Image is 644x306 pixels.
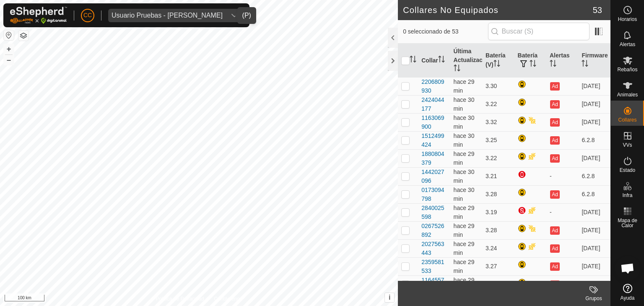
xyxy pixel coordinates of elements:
div: 2359581533 [421,258,447,275]
span: 53 [593,4,602,16]
span: 0 seleccionado de 53 [403,27,488,36]
span: i [389,294,390,301]
h2: Collares No Equipados [403,5,593,15]
p-sorticon: Activar para ordenar [530,61,536,68]
div: 1163069900 [421,114,447,131]
td: [DATE] [578,221,610,239]
span: 15 sept 2025, 12:08 [454,205,475,220]
button: i [385,293,394,302]
div: 1164557572 [421,276,447,293]
div: Grupos [577,295,610,302]
td: [DATE] [578,95,610,113]
button: Ad [550,118,559,127]
span: Estado [620,168,635,173]
span: 15 sept 2025, 12:08 [454,223,475,238]
td: 3.28 [482,185,514,203]
div: 1442027096 [421,168,447,185]
button: Ad [550,136,559,145]
input: Buscar (S) [488,23,589,40]
div: dropdown trigger [226,9,243,22]
button: Ad [550,262,559,271]
td: [DATE] [578,113,610,131]
td: 3.22 [482,149,514,167]
div: 2206809930 [421,78,447,95]
div: 2027563443 [421,240,447,257]
button: + [4,44,14,54]
th: Collar [418,44,450,78]
td: 3.28 [482,221,514,239]
span: 15 sept 2025, 12:08 [454,150,475,166]
span: Infra [622,193,632,198]
div: 2840025598 [421,204,447,221]
td: 3.22 [482,95,514,113]
button: Restablecer Mapa [4,30,14,40]
td: 3.32 [482,113,514,131]
span: Horarios [618,17,637,22]
td: [DATE] [578,77,610,95]
button: Ad [550,82,559,91]
button: Ad [550,190,559,199]
th: Alertas [546,44,578,78]
span: Ayuda [621,296,635,301]
span: CC [83,11,92,20]
td: 3.27 [482,257,514,275]
a: Política de Privacidad [156,295,204,303]
span: VVs [623,143,632,148]
td: [DATE] [578,239,610,257]
div: 1512499424 [421,132,447,149]
td: [DATE] [578,149,610,167]
div: 1880804379 [421,150,447,167]
button: Ad [550,154,559,163]
td: 3.19 [482,203,514,221]
td: [DATE] [578,275,610,293]
span: 15 sept 2025, 12:08 [454,241,475,256]
div: Chat abierto [615,256,640,281]
td: 3.20 [482,275,514,293]
div: Usuario Pruebas - [PERSON_NAME] [112,12,223,19]
p-sorticon: Activar para ordenar [438,57,445,64]
td: [DATE] [578,257,610,275]
button: Ad [550,100,559,109]
div: 0173094798 [421,186,447,203]
span: 15 sept 2025, 12:07 [454,132,475,148]
th: Última Actualización [450,44,482,78]
td: 6.2.8 [578,131,610,149]
span: Alertas [620,42,635,47]
button: Ad [550,280,559,289]
div: 2424044177 [421,96,447,113]
td: 6.2.8 [578,167,610,185]
span: 15 sept 2025, 12:07 [454,96,475,112]
a: Ayuda [611,280,644,304]
p-sorticon: Activar para ordenar [410,57,416,64]
button: – [4,55,14,65]
th: Batería (V) [482,44,514,78]
td: 3.25 [482,131,514,149]
td: 3.30 [482,77,514,95]
th: Batería [514,44,546,78]
span: 15 sept 2025, 12:08 [454,277,475,292]
span: Usuario Pruebas - Gregorio Alarcia [108,9,226,22]
span: Animales [617,92,638,97]
span: Mapa de Calor [613,218,642,228]
span: Rebaños [617,67,637,72]
img: Logo Gallagher [10,7,67,24]
span: 15 sept 2025, 12:08 [454,259,475,274]
p-sorticon: Activar para ordenar [454,66,460,73]
td: - [546,167,578,185]
p-sorticon: Activar para ordenar [550,61,556,68]
span: Collares [618,117,636,122]
button: Capas del Mapa [18,31,29,41]
p-sorticon: Activar para ordenar [582,61,588,68]
td: 3.24 [482,239,514,257]
td: [DATE] [578,203,610,221]
span: 15 sept 2025, 12:07 [454,114,475,130]
td: 6.2.8 [578,185,610,203]
th: Firmware [578,44,610,78]
button: Ad [550,226,559,235]
button: Ad [550,244,559,253]
span: 15 sept 2025, 12:07 [454,169,475,184]
span: 15 sept 2025, 12:07 [454,187,475,202]
td: 3.21 [482,167,514,185]
div: 0267526892 [421,222,447,239]
a: Contáctenos [214,295,242,303]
